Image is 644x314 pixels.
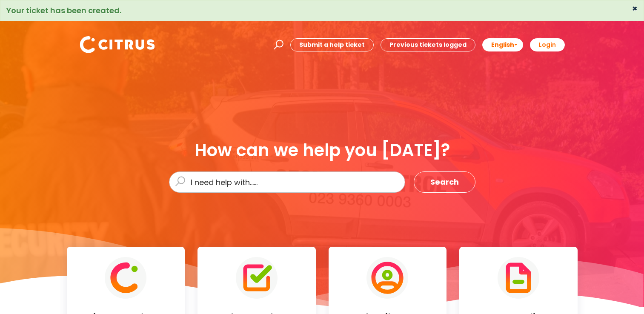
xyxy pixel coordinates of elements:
[290,38,374,51] a: Submit a help ticket
[530,38,565,51] a: Login
[169,171,405,193] input: I need help with......
[414,171,475,193] button: Search
[430,175,459,189] span: Search
[491,40,514,49] span: English
[381,38,475,51] a: Previous tickets logged
[169,141,475,160] div: How can we help you [DATE]?
[632,5,638,12] button: ×
[539,40,556,49] b: Login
